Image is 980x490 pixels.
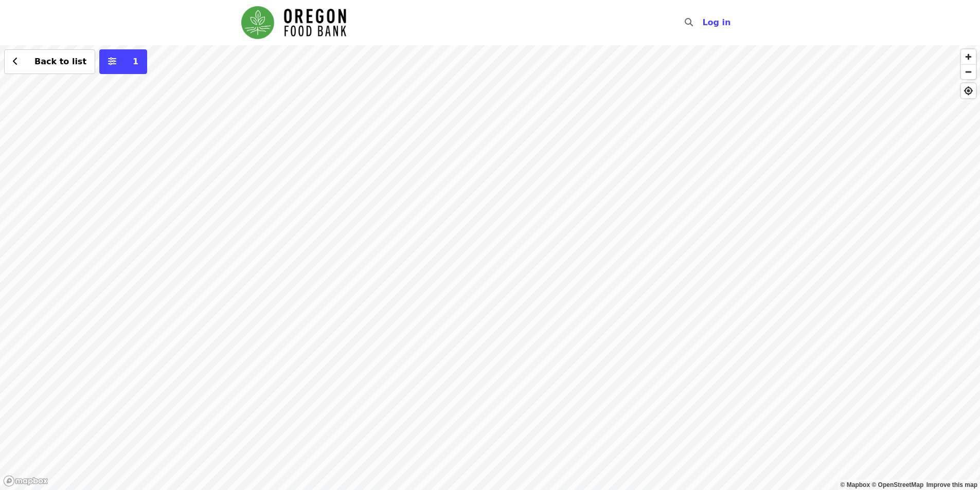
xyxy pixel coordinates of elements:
[694,12,739,33] button: Log in
[34,57,86,66] span: Back to list
[13,57,18,66] i: chevron-left icon
[133,57,138,66] span: 1
[108,57,116,66] i: sliders-h icon
[871,481,923,488] a: OpenStreetMap
[961,64,976,79] button: Zoom Out
[961,49,976,64] button: Zoom In
[99,49,147,74] button: More filters (1 selected)
[702,17,730,27] span: Log in
[841,481,870,488] a: Mapbox
[3,475,48,487] a: Mapbox logo
[699,10,707,35] input: Search
[926,481,977,488] a: Map feedback
[685,17,693,27] i: search icon
[241,6,346,39] img: Oregon Food Bank - Home
[961,83,976,98] button: Find My Location
[4,49,95,74] button: Back to list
